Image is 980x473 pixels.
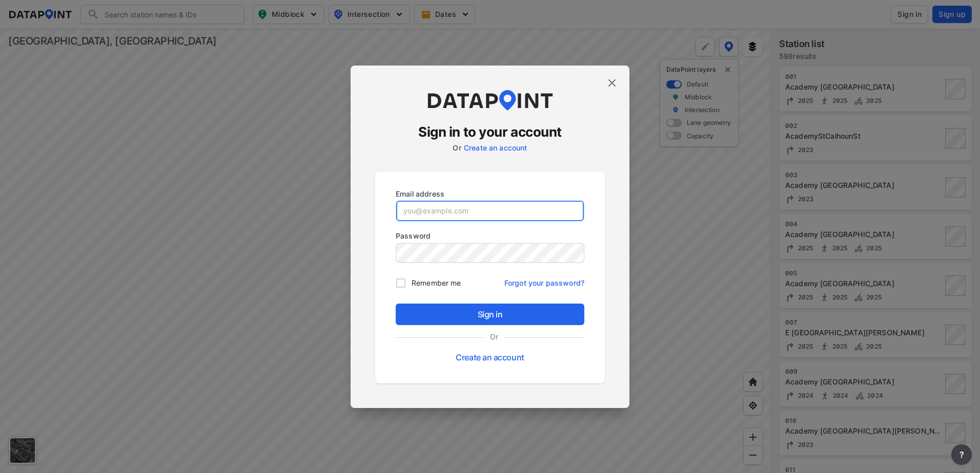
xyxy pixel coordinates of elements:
span: Remember me [412,277,461,288]
input: you@example.com [396,201,584,221]
a: Forgot your password? [504,272,584,288]
p: Email address [396,188,584,199]
img: dataPointLogo.9353c09d.svg [426,90,554,111]
button: Sign in [396,304,584,325]
button: more [951,444,972,465]
a: Create an account [456,352,524,362]
span: ? [957,448,966,461]
a: Create an account [464,143,527,152]
label: Or [453,143,461,152]
span: Sign in [404,308,576,320]
h3: Sign in to your account [375,123,605,141]
p: Password [396,230,584,241]
label: Or [484,331,504,342]
img: close.efbf2170.svg [606,77,618,89]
